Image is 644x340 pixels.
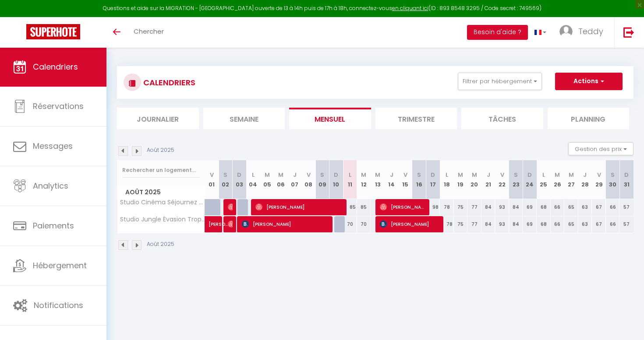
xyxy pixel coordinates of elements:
abbr: J [583,171,587,179]
abbr: L [252,171,255,179]
th: 08 [301,160,315,199]
span: Messages [33,140,73,151]
th: 14 [385,160,399,199]
th: 13 [371,160,385,199]
th: 24 [523,160,537,199]
abbr: V [403,171,407,179]
div: 78 [440,216,454,232]
span: Notifications [34,300,83,311]
div: 63 [578,199,592,215]
abbr: L [542,171,545,179]
th: 07 [288,160,302,199]
span: [PERSON_NAME] [209,211,229,228]
th: 17 [426,160,440,199]
div: 63 [578,216,592,232]
div: 84 [509,199,523,215]
abbr: D [431,171,435,179]
abbr: D [527,171,532,179]
li: Journalier [117,108,199,129]
abbr: M [361,171,366,179]
div: 69 [523,216,537,232]
abbr: D [237,171,241,179]
div: 84 [481,199,495,215]
th: 09 [315,160,329,199]
th: 10 [329,160,343,199]
div: 75 [454,216,468,232]
span: [PERSON_NAME] [PERSON_NAME] [228,216,233,232]
abbr: M [278,171,283,179]
div: 66 [606,199,620,215]
span: Teddy [578,26,603,37]
th: 04 [246,160,260,199]
abbr: S [223,171,227,179]
a: Chercher [127,17,170,48]
abbr: M [265,171,270,179]
span: Réservations [33,101,84,112]
div: 84 [509,216,523,232]
button: Filtrer par hébergement [458,73,542,90]
div: 70 [357,216,371,232]
abbr: S [514,171,518,179]
span: [PERSON_NAME] [228,199,233,215]
th: 21 [481,160,495,199]
div: 84 [481,216,495,232]
abbr: M [569,171,574,179]
abbr: D [334,171,338,179]
th: 27 [564,160,578,199]
li: Planning [548,108,630,129]
abbr: S [320,171,324,179]
abbr: V [500,171,504,179]
div: 85 [357,199,371,215]
th: 28 [578,160,592,199]
th: 12 [357,160,371,199]
th: 26 [551,160,565,199]
div: 65 [564,216,578,232]
button: Gestion des prix [568,142,633,155]
div: 70 [343,216,357,232]
a: [PERSON_NAME] [205,216,219,233]
abbr: J [293,171,297,179]
th: 23 [509,160,523,199]
div: 93 [495,216,509,232]
img: logout [623,27,634,38]
th: 02 [219,160,233,199]
abbr: V [210,171,214,179]
div: 57 [619,199,633,215]
span: Calendriers [33,61,78,72]
div: 68 [537,216,551,232]
h3: CALENDRIERS [141,73,195,92]
span: Août 2025 [117,186,205,199]
span: Studio Jungle Évasion Tropicale en [GEOGRAPHIC_DATA] Ville [119,216,206,223]
img: Super Booking [26,24,80,39]
th: 01 [205,160,219,199]
a: ... Teddy [553,17,614,48]
abbr: S [611,171,615,179]
div: 68 [537,199,551,215]
button: Besoin d'aide ? [467,25,528,40]
span: Studio Cinéma Séjournez dans un Décor de Film [119,199,206,206]
div: 67 [592,199,606,215]
abbr: M [472,171,477,179]
th: 16 [412,160,426,199]
p: Août 2025 [147,146,174,154]
span: Paiements [33,220,74,231]
li: Mensuel [289,108,371,129]
th: 22 [495,160,509,199]
div: 93 [495,199,509,215]
div: 98 [426,199,440,215]
abbr: M [375,171,380,179]
span: [PERSON_NAME] [242,216,331,232]
img: ... [559,25,573,38]
span: [PERSON_NAME] [255,199,344,215]
div: 66 [606,216,620,232]
abbr: V [307,171,311,179]
div: 77 [467,216,481,232]
abbr: L [446,171,448,179]
th: 30 [606,160,620,199]
div: 85 [343,199,357,215]
li: Tâches [461,108,543,129]
div: 57 [619,216,633,232]
abbr: S [417,171,421,179]
th: 31 [619,160,633,199]
th: 29 [592,160,606,199]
